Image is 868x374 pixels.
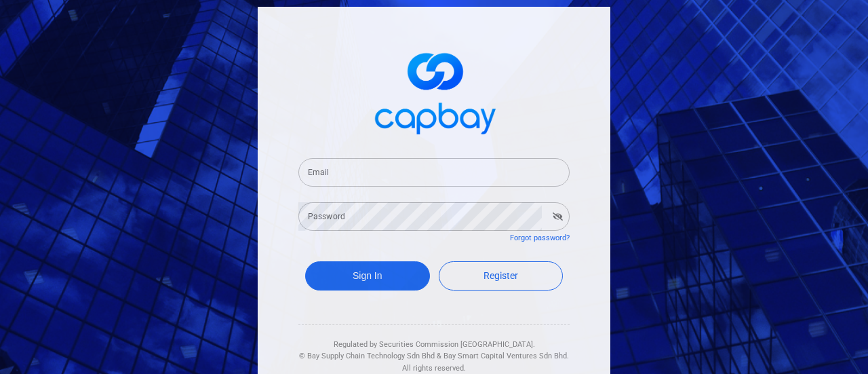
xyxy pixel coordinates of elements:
span: Bay Smart Capital Ventures Sdn Bhd. [443,352,569,360]
a: Register [439,261,564,291]
a: Forgot password? [510,233,570,242]
span: Register [484,270,518,281]
img: logo [366,41,502,142]
button: Sign In [305,261,430,291]
span: © Bay Supply Chain Technology Sdn Bhd [299,352,435,360]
